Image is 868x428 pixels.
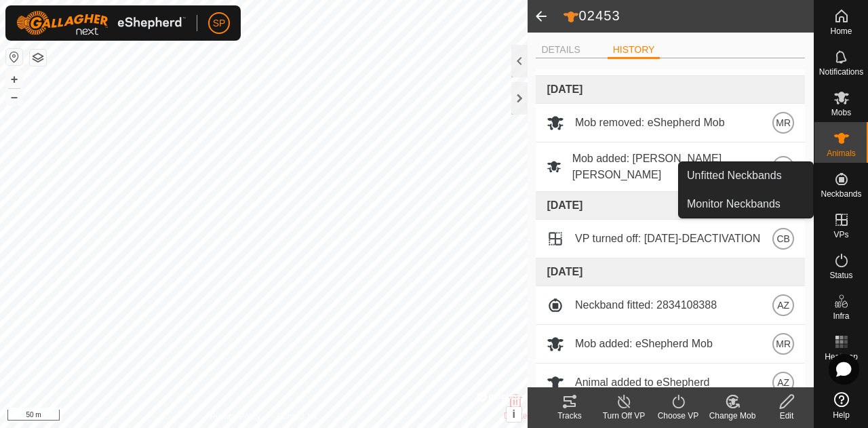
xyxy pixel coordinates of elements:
[679,162,813,189] a: Unfitted Neckbands
[687,168,782,184] span: Unfitted Neckbands
[759,410,814,422] div: Edit
[827,149,856,157] span: Animals
[830,27,852,35] span: Home
[30,50,46,66] button: Map Layers
[547,199,583,211] span: [DATE]
[547,83,583,95] span: [DATE]
[575,231,760,247] span: VP turned off: [DATE]-DEACTIVATION
[210,410,261,423] a: Privacy Policy
[572,151,773,183] span: Mob added: [PERSON_NAME] [PERSON_NAME]
[777,298,789,313] span: AZ
[16,11,186,35] img: Gallagher Logo
[512,408,515,420] span: i
[575,374,709,391] span: Animal added to eShepherd
[575,297,717,313] span: Neckband fitted: 2834108388
[776,231,789,246] span: CB
[776,159,789,174] span: CB
[213,16,226,31] span: SP
[608,43,660,59] li: HISTORY
[6,89,22,105] button: –
[651,410,705,422] div: Choose VP
[536,43,585,57] li: DETAILS
[819,68,863,76] span: Notifications
[547,266,583,277] span: [DATE]
[776,336,791,351] span: MR
[776,115,791,130] span: MR
[563,7,814,25] h2: 02453
[277,410,317,423] a: Contact Us
[542,410,597,422] div: Tracks
[507,407,521,422] button: i
[831,109,851,117] span: Mobs
[575,115,725,131] span: Mob removed: eShepherd Mob
[6,49,22,65] button: Reset Map
[679,191,813,218] a: Monitor Neckbands
[833,312,849,320] span: Infra
[814,387,868,425] a: Help
[833,231,848,239] span: VPs
[777,375,789,390] span: AZ
[705,410,759,422] div: Change Mob
[821,190,861,198] span: Neckbands
[6,71,22,87] button: +
[687,196,781,212] span: Monitor Neckbands
[575,336,713,352] span: Mob added: eShepherd Mob
[833,411,850,419] span: Help
[825,353,858,361] span: Heatmap
[829,271,852,279] span: Status
[597,410,651,422] div: Turn Off VP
